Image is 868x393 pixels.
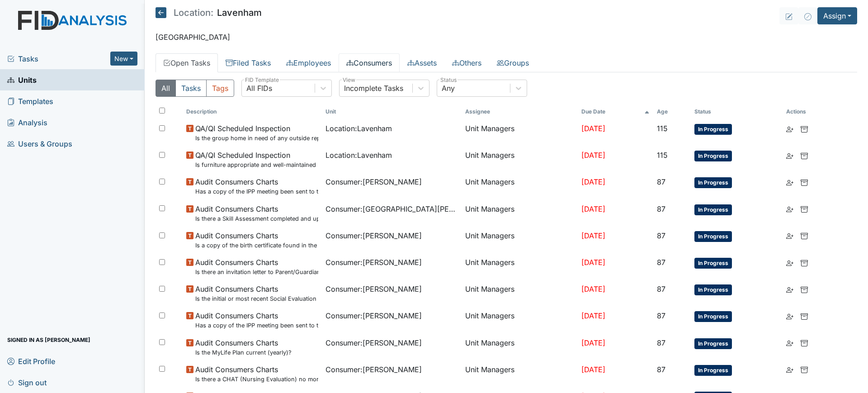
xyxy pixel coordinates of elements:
[195,241,319,250] small: Is a copy of the birth certificate found in the file?
[7,115,47,129] span: Analysis
[344,83,403,94] div: Incomplete Tasks
[581,258,605,267] span: [DATE]
[246,83,272,94] div: All FIDs
[578,104,653,119] th: Toggle SortBy
[462,280,578,307] td: Unit Managers
[783,104,828,119] th: Actions
[325,204,458,214] span: Consumer : [GEOGRAPHIC_DATA][PERSON_NAME][GEOGRAPHIC_DATA]
[183,104,322,119] th: Toggle SortBy
[462,334,578,360] td: Unit Managers
[801,310,808,321] a: Archive
[489,53,537,72] a: Groups
[462,360,578,387] td: Unit Managers
[442,83,455,94] div: Any
[7,137,72,151] span: Users & Groups
[581,204,605,213] span: [DATE]
[195,375,319,384] small: Is there a CHAT (Nursing Evaluation) no more than a year old?
[694,284,732,295] span: In Progress
[657,231,665,240] span: 87
[195,230,319,250] span: Audit Consumers Charts Is a copy of the birth certificate found in the file?
[195,123,319,142] span: QA/QI Scheduled Inspection Is the group home in need of any outside repairs (paint, gutters, pres...
[462,200,578,227] td: Unit Managers
[444,53,489,72] a: Others
[7,333,90,347] span: Signed in as [PERSON_NAME]
[657,338,665,347] span: 87
[657,177,665,186] span: 87
[325,284,422,294] span: Consumer : [PERSON_NAME]
[156,80,234,97] div: Type filter
[581,177,605,186] span: [DATE]
[218,53,278,72] a: Filed Tasks
[195,187,319,196] small: Has a copy of the IPP meeting been sent to the Parent/Guardian [DATE] of the meeting?
[195,348,292,357] small: Is the MyLife Plan current (yearly)?
[195,204,319,223] span: Audit Consumers Charts Is there a Skill Assessment completed and updated yearly (no more than one...
[694,124,732,135] span: In Progress
[400,53,444,72] a: Assets
[657,365,665,374] span: 87
[801,257,808,268] a: Archive
[325,230,422,241] span: Consumer : [PERSON_NAME]
[581,231,605,240] span: [DATE]
[159,108,165,114] input: Toggle All Rows Selected
[462,119,578,146] td: Unit Managers
[325,337,422,348] span: Consumer : [PERSON_NAME]
[7,53,110,64] a: Tasks
[657,124,668,133] span: 115
[195,268,319,276] small: Is there an invitation letter to Parent/Guardian for current years team meetings in T-Logs (Therap)?
[657,284,665,294] span: 87
[462,173,578,199] td: Unit Managers
[195,337,292,357] span: Audit Consumers Charts Is the MyLife Plan current (yearly)?
[175,80,207,97] button: Tasks
[657,311,665,320] span: 87
[657,258,665,267] span: 87
[325,257,422,268] span: Consumer : [PERSON_NAME]
[195,310,319,330] span: Audit Consumers Charts Has a copy of the IPP meeting been sent to the Parent/Guardian within 30 d...
[7,94,53,108] span: Templates
[462,104,578,119] th: Assignee
[156,53,218,72] a: Open Tasks
[801,284,808,294] a: Archive
[278,53,339,72] a: Employees
[801,204,808,214] a: Archive
[7,73,37,87] span: Units
[462,227,578,253] td: Unit Managers
[462,307,578,333] td: Unit Managers
[801,230,808,241] a: Archive
[694,204,732,215] span: In Progress
[195,284,319,303] span: Audit Consumers Charts Is the initial or most recent Social Evaluation in the chart?
[195,134,319,142] small: Is the group home in need of any outside repairs (paint, gutters, pressure wash, etc.)?
[156,7,262,18] h5: Lavenham
[462,146,578,173] td: Unit Managers
[657,204,665,213] span: 87
[325,310,422,321] span: Consumer : [PERSON_NAME]
[691,104,783,119] th: Toggle SortBy
[7,375,47,389] span: Sign out
[156,80,176,97] button: All
[195,150,319,169] span: QA/QI Scheduled Inspection Is furniture appropriate and well-maintained (broken, missing pieces, ...
[581,124,605,133] span: [DATE]
[581,284,605,294] span: [DATE]
[657,151,668,160] span: 115
[325,364,422,375] span: Consumer : [PERSON_NAME]
[322,104,462,119] th: Toggle SortBy
[195,214,319,223] small: Is there a Skill Assessment completed and updated yearly (no more than one year old)
[581,338,605,347] span: [DATE]
[156,32,857,43] p: [GEOGRAPHIC_DATA]
[694,151,732,161] span: In Progress
[694,177,732,188] span: In Progress
[206,80,234,97] button: Tags
[174,8,213,17] span: Location:
[694,258,732,269] span: In Progress
[195,294,319,303] small: Is the initial or most recent Social Evaluation in the chart?
[325,123,392,134] span: Location : Lavenham
[7,354,55,368] span: Edit Profile
[694,231,732,242] span: In Progress
[694,365,732,376] span: In Progress
[339,53,400,72] a: Consumers
[581,365,605,374] span: [DATE]
[325,150,392,161] span: Location : Lavenham
[195,176,319,196] span: Audit Consumers Charts Has a copy of the IPP meeting been sent to the Parent/Guardian within 30 d...
[195,364,319,384] span: Audit Consumers Charts Is there a CHAT (Nursing Evaluation) no more than a year old?
[195,161,319,169] small: Is furniture appropriate and well-maintained (broken, missing pieces, sufficient number for seati...
[195,321,319,330] small: Has a copy of the IPP meeting been sent to the Parent/Guardian [DATE] of the meeting?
